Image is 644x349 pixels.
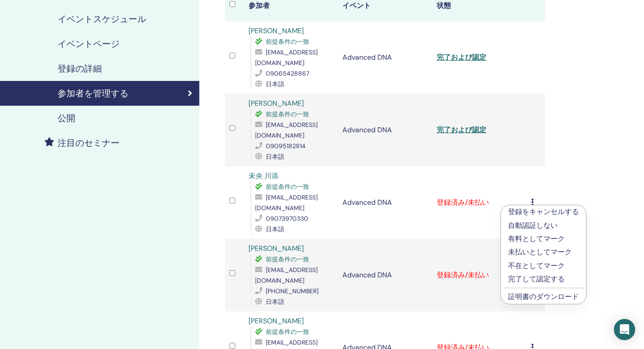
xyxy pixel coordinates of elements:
[508,261,579,271] p: 不在としてマーク
[58,14,146,24] h4: イベントスケジュール
[338,166,432,239] td: Advanced DNA
[266,142,306,150] span: 09095182814
[266,215,308,222] span: 09073970330
[266,153,284,161] span: 日本語
[255,48,318,67] span: [EMAIL_ADDRESS][DOMAIN_NAME]
[266,110,309,118] span: 前提条件の一致
[248,99,304,108] a: [PERSON_NAME]
[266,255,309,263] span: 前提条件の一致
[58,88,128,99] h4: 参加者を管理する
[248,171,279,180] a: 未央 川添
[508,247,579,257] p: 未払いとしてマーク
[508,234,579,244] p: 有料としてマーク
[255,121,318,139] span: [EMAIL_ADDRESS][DOMAIN_NAME]
[437,125,486,134] a: 完了および認定
[266,298,284,306] span: 日本語
[266,69,309,77] span: 09065428867
[508,292,579,301] a: 証明書のダウンロード
[266,183,309,191] span: 前提条件の一致
[266,38,309,46] span: 前提条件の一致
[338,239,432,311] td: Advanced DNA
[266,80,284,88] span: 日本語
[614,319,635,340] div: Open Intercom Messenger
[338,94,432,166] td: Advanced DNA
[266,328,309,336] span: 前提条件の一致
[58,38,120,49] h4: イベントページ
[266,287,318,295] span: [PHONE_NUMBER]
[248,244,304,253] a: [PERSON_NAME]
[508,220,579,231] p: 自動認証しない
[338,21,432,94] td: Advanced DNA
[58,138,120,148] h4: 注目のセミナー
[266,225,284,233] span: 日本語
[255,266,318,284] span: [EMAIL_ADDRESS][DOMAIN_NAME]
[437,53,486,62] a: 完了および認定
[508,207,579,217] p: 登録をキャンセルする
[248,316,304,326] a: [PERSON_NAME]
[248,26,304,35] a: [PERSON_NAME]
[255,193,318,212] span: [EMAIL_ADDRESS][DOMAIN_NAME]
[508,274,579,284] p: 完了して認定する
[58,113,75,123] h4: 公開
[58,63,102,74] h4: 登録の詳細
